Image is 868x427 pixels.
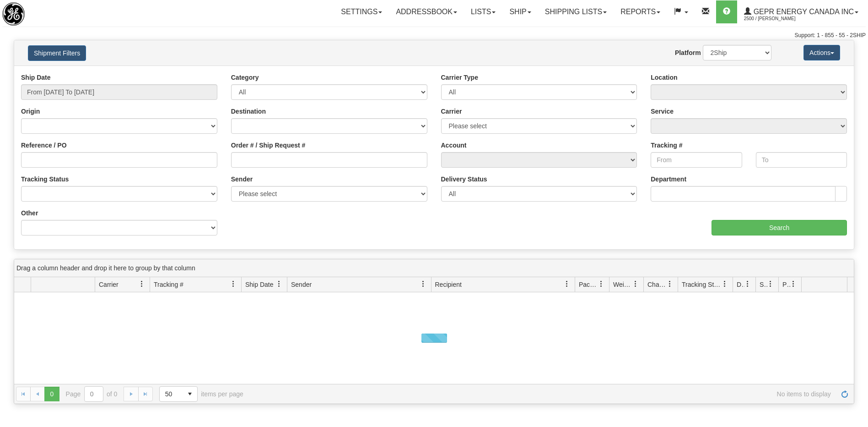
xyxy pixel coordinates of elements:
[159,386,243,402] span: items per page
[628,276,643,292] a: Weight filter column settings
[271,276,287,292] a: Ship Date filter column settings
[786,276,801,292] a: Pickup Status filter column settings
[740,276,755,292] a: Delivery Status filter column settings
[717,276,733,292] a: Tracking Status filter column settings
[744,14,813,23] span: 2500 / [PERSON_NAME]
[21,175,69,184] label: Tracking Status
[183,387,197,401] span: select
[675,48,701,57] label: Platform
[441,107,462,116] label: Carrier
[502,0,538,23] a: Ship
[334,0,389,23] a: Settings
[559,276,575,292] a: Recipient filter column settings
[415,276,431,292] a: Sender filter column settings
[245,280,273,289] span: Ship Date
[712,220,847,235] input: Search
[231,107,266,116] label: Destination
[159,386,198,402] span: Page sizes drop down
[662,276,678,292] a: Charge filter column settings
[782,280,790,289] span: Pickup Status
[21,107,40,116] label: Origin
[21,208,38,218] label: Other
[751,8,854,16] span: GEPR Energy Canada Inc
[651,152,742,168] input: From
[837,387,852,401] a: Refresh
[14,259,854,277] div: grid grouping header
[803,45,840,60] button: Actions
[651,175,686,184] label: Department
[2,32,866,39] div: Support: 1 - 855 - 55 - 2SHIP
[613,280,632,289] span: Weight
[760,280,767,289] span: Shipment Issues
[441,141,467,150] label: Account
[441,73,478,82] label: Carrier Type
[2,2,25,26] img: logo2500.jpg
[256,390,831,398] span: No items to display
[291,280,312,289] span: Sender
[21,141,67,150] label: Reference / PO
[231,73,259,82] label: Category
[226,276,241,292] a: Tracking # filter column settings
[593,276,609,292] a: Packages filter column settings
[28,45,86,61] button: Shipment Filters
[134,276,150,292] a: Carrier filter column settings
[647,280,667,289] span: Charge
[737,0,865,23] a: GEPR Energy Canada Inc 2500 / [PERSON_NAME]
[464,0,502,23] a: Lists
[651,141,682,150] label: Tracking #
[435,280,462,289] span: Recipient
[66,386,118,402] span: Page of 0
[682,280,722,289] span: Tracking Status
[763,276,778,292] a: Shipment Issues filter column settings
[231,141,306,150] label: Order # / Ship Request #
[231,175,253,184] label: Sender
[44,387,59,401] span: Page 0
[21,73,51,82] label: Ship Date
[154,280,183,289] span: Tracking #
[441,175,487,184] label: Delivery Status
[756,152,847,168] input: To
[538,0,614,23] a: Shipping lists
[389,0,464,23] a: Addressbook
[99,280,119,289] span: Carrier
[737,280,744,289] span: Delivery Status
[614,0,667,23] a: Reports
[651,107,674,116] label: Service
[651,73,677,82] label: Location
[165,389,177,399] span: 50
[579,280,598,289] span: Packages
